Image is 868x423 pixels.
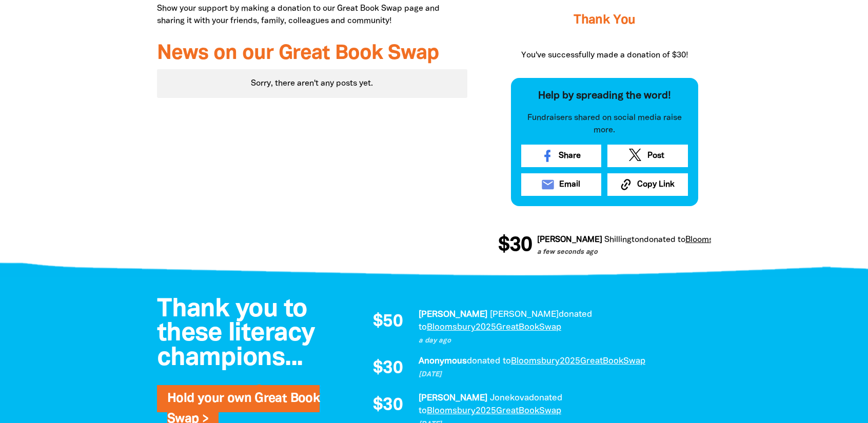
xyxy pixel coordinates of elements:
a: Bloomsbury2025GreatBookSwap [685,236,810,244]
span: $30 [373,360,402,377]
div: Donation stream [498,229,711,262]
em: [PERSON_NAME] [419,394,487,402]
div: Paginated content [157,69,467,98]
div: Sorry, there aren't any posts yet. [157,69,467,98]
span: $50 [373,313,402,331]
span: Email [559,178,580,191]
i: email [541,177,555,192]
a: emailEmail [521,173,602,196]
a: Share [521,145,602,167]
a: Post [607,145,688,167]
a: Bloomsbury2025GreatBookSwap [511,357,645,365]
em: Shillington [604,236,644,244]
span: Copy Link [637,178,675,191]
span: Share [559,150,581,162]
p: a day ago [419,336,701,346]
p: You've successfully made a donation of $30! [511,49,698,62]
em: [PERSON_NAME] [490,311,559,318]
span: Thank you to these literacy champions... [157,298,314,370]
em: [PERSON_NAME] [419,311,487,318]
em: Jonekova [490,394,529,402]
p: [DATE] [419,370,701,380]
span: donated to [644,236,685,244]
p: a few seconds ago [537,248,810,258]
span: Post [647,150,664,162]
h3: News on our Great Book Swap [157,43,467,65]
em: Anonymous [419,357,467,365]
a: Bloomsbury2025GreatBookSwap [427,407,561,415]
p: Help by spreading the word! [521,88,688,104]
em: [PERSON_NAME] [537,236,602,244]
button: Copy Link [607,173,688,196]
span: $30 [373,397,402,414]
p: Fundraisers shared on social media raise more. [521,112,688,136]
span: $30 [498,235,532,256]
span: donated to [467,357,511,365]
a: Bloomsbury2025GreatBookSwap [427,324,561,331]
